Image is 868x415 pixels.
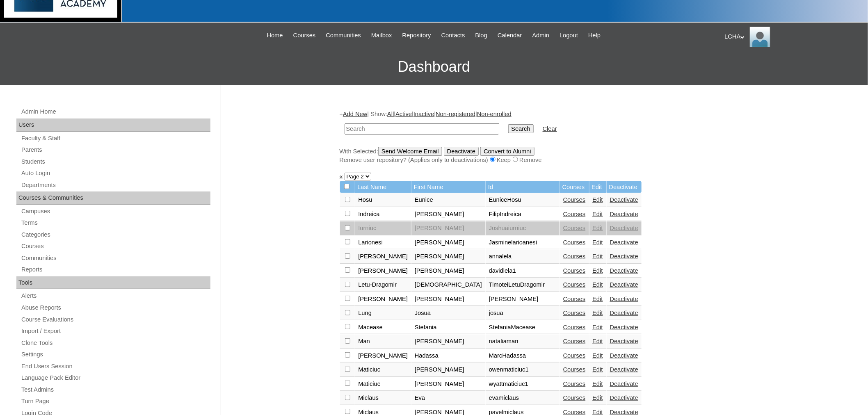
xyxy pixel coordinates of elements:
td: Hosu [355,193,411,207]
span: Repository [402,31,431,40]
a: Deactivate [610,338,638,344]
a: Courses [563,196,586,203]
a: Turn Page [21,396,210,406]
a: Edit [593,225,603,231]
a: Non-enrolled [477,111,512,117]
td: Eva [411,391,485,405]
img: LCHA Admin [750,27,770,47]
td: [PERSON_NAME] [411,335,485,349]
a: Edit [593,196,603,203]
a: Admin Home [21,107,210,117]
span: Contacts [441,31,465,40]
a: Test Admins [21,385,210,395]
a: Import / Export [21,326,210,336]
td: [PERSON_NAME] [411,264,485,278]
td: Lung [355,306,411,320]
a: Language Pack Editor [21,373,210,383]
a: Deactivate [610,310,638,316]
span: Communities [326,31,361,40]
a: Courses [563,281,586,288]
a: Edit [593,324,603,331]
td: [PERSON_NAME] [355,292,411,306]
a: Contacts [437,31,469,40]
td: Macease [355,321,411,335]
a: Edit [593,211,603,217]
a: Repository [398,31,435,40]
a: Courses [563,394,586,401]
span: Logout [560,31,578,40]
td: FilipIndreica [486,207,560,221]
td: Indreica [355,207,411,221]
a: Edit [593,310,603,316]
td: [PERSON_NAME] [411,236,485,250]
a: Edit [593,394,603,401]
td: [PERSON_NAME] [355,250,411,264]
a: Admin [528,31,554,40]
a: Deactivate [610,267,638,274]
a: Help [584,31,605,40]
a: Alerts [21,291,210,301]
td: Man [355,335,411,349]
td: EuniceHosu [486,193,560,207]
a: Non-registered [436,111,475,117]
td: Deactivate [607,181,642,193]
a: Courses [563,381,586,387]
td: [PERSON_NAME] [355,349,411,363]
a: Edit [593,253,603,260]
a: Clone Tools [21,338,210,348]
a: Deactivate [610,211,638,217]
td: Courses [560,181,589,193]
a: Courses [563,310,586,316]
a: Departments [21,180,210,190]
a: Courses [563,211,586,217]
td: [PERSON_NAME] [411,292,485,306]
a: Active [395,111,412,117]
input: Send Welcome Email [378,147,442,156]
a: Courses [563,352,586,359]
a: Edit [593,381,603,387]
a: Abuse Reports [21,303,210,313]
td: [PERSON_NAME] [411,221,485,235]
a: Deactivate [610,281,638,288]
a: Terms [21,218,210,228]
td: [PERSON_NAME] [411,363,485,377]
a: Course Evaluations [21,315,210,325]
a: Courses [563,267,586,274]
a: Parents [21,145,210,155]
a: Logout [555,31,582,40]
td: StefaniaMacease [486,321,560,335]
a: Edit [593,267,603,274]
a: Edit [593,352,603,359]
span: Admin [532,31,550,40]
div: Tools [16,276,210,290]
td: [PERSON_NAME] [411,250,485,264]
a: Home [263,31,287,40]
span: Help [588,31,601,40]
a: Edit [593,366,603,373]
td: [PERSON_NAME] [411,377,485,391]
td: Josua [411,306,485,320]
span: Home [267,31,283,40]
input: Convert to Alumni [480,147,535,156]
a: Deactivate [610,352,638,359]
a: Students [21,157,210,167]
a: Deactivate [610,381,638,387]
td: MarcHadassa [486,349,560,363]
td: Letu-Dragomir [355,278,411,292]
td: Iurniuc [355,221,411,235]
a: Deactivate [610,394,638,401]
a: Edit [593,239,603,246]
div: Remove user repository? (Applies only to deactivations) Keep Remove [340,156,746,164]
h3: Dashboard [4,48,864,85]
div: + | Show: | | | | [340,110,746,164]
a: Courses [289,31,320,40]
td: Edit [589,181,606,193]
a: Mailbox [367,31,396,40]
a: Edit [593,338,603,344]
a: Courses [563,253,586,260]
a: Deactivate [610,296,638,302]
td: Id [486,181,560,193]
a: Deactivate [610,324,638,331]
a: Courses [21,241,210,251]
span: Calendar [498,31,522,40]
